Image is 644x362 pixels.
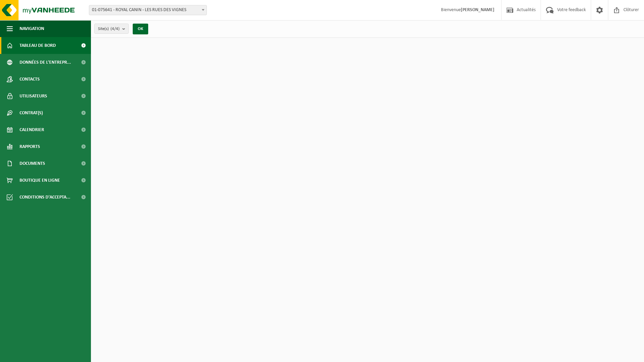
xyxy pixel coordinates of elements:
[20,138,40,155] span: Rapports
[89,5,206,15] span: 01-075641 - ROYAL CANIN - LES RUES DES VIGNES
[20,37,56,54] span: Tableau de bord
[133,24,148,34] button: OK
[110,27,120,31] count: (4/4)
[98,24,120,34] span: Site(s)
[20,54,71,71] span: Données de l'entrepr...
[20,121,44,138] span: Calendrier
[20,155,45,172] span: Documents
[20,20,44,37] span: Navigation
[20,104,43,121] span: Contrat(s)
[20,71,40,88] span: Contacts
[20,88,47,104] span: Utilisateurs
[89,5,207,15] span: 01-075641 - ROYAL CANIN - LES RUES DES VIGNES
[94,24,129,34] button: Site(s)(4/4)
[20,172,60,189] span: Boutique en ligne
[461,7,494,12] strong: [PERSON_NAME]
[20,189,70,206] span: Conditions d'accepta...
